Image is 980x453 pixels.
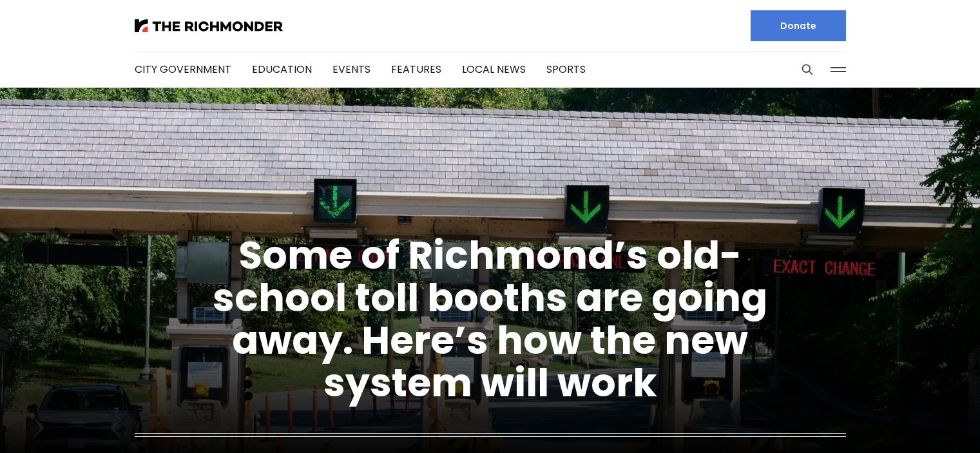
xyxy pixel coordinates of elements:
a: Events [332,62,370,77]
a: Features [391,62,441,77]
a: Sports [546,62,586,77]
a: Education [252,62,312,77]
a: Local News [462,62,526,77]
a: Some of Richmond’s old-school toll booths are going away. Here’s how the new system will work [213,228,767,410]
a: City Government [135,62,231,77]
button: Search this site [798,60,817,79]
a: Donate [751,10,846,41]
img: The Richmonder [135,19,283,32]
